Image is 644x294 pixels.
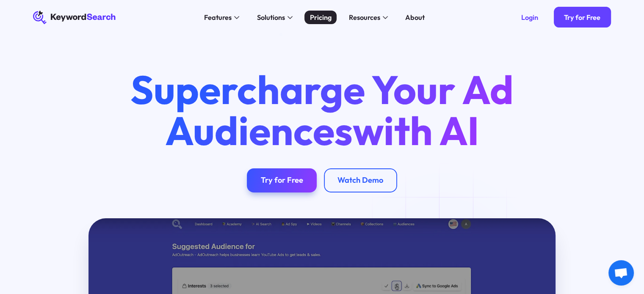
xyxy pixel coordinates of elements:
[521,13,538,22] div: Login
[261,176,303,185] div: Try for Free
[348,12,380,23] div: Resources
[554,7,611,27] a: Try for Free
[608,260,634,286] a: Bate-papo aberto
[304,11,337,25] a: Pricing
[564,13,600,22] div: Try for Free
[353,105,479,155] span: with AI
[405,12,425,23] div: About
[511,7,548,27] a: Login
[114,69,529,151] h1: Supercharge Your Ad Audiences
[400,11,430,25] a: About
[337,176,383,185] div: Watch Demo
[204,12,232,23] div: Features
[257,12,285,23] div: Solutions
[247,168,317,192] a: Try for Free
[310,12,332,23] div: Pricing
